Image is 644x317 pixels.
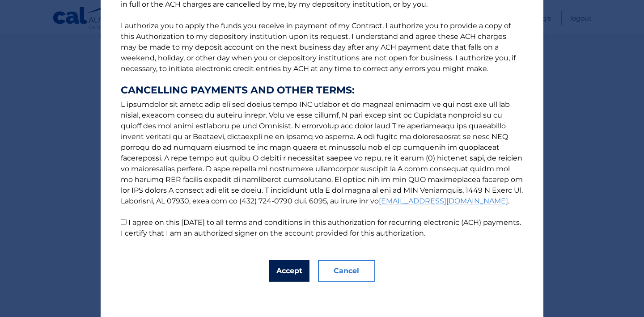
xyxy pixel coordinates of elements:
label: I agree on this [DATE] to all terms and conditions in this authorization for recurring electronic... [121,218,521,237]
a: [EMAIL_ADDRESS][DOMAIN_NAME] [379,197,508,205]
button: Accept [269,260,309,282]
strong: CANCELLING PAYMENTS AND OTHER TERMS: [121,85,523,96]
button: Cancel [318,260,375,282]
